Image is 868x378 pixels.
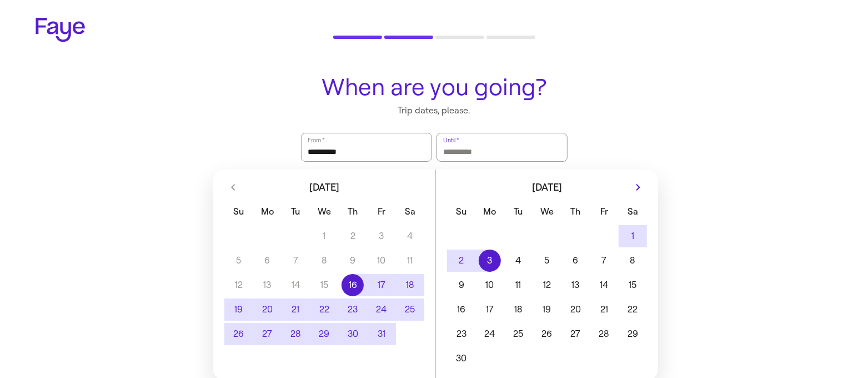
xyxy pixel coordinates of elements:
button: 7 [590,250,618,272]
p: Trip dates, please. [294,105,574,117]
button: 14 [590,274,618,296]
button: 29 [310,323,338,345]
button: 21 [590,299,618,321]
span: Friday [368,201,394,223]
button: 18 [504,299,533,321]
button: 26 [224,323,253,345]
span: Saturday [397,201,423,223]
label: From [307,135,325,146]
span: Wednesday [534,201,560,223]
span: Sunday [225,201,252,223]
button: Next month [629,178,647,196]
button: 25 [504,323,533,345]
button: 16 [339,274,367,296]
button: 24 [367,299,395,321]
button: 30 [339,323,367,345]
button: 22 [619,299,647,321]
button: 20 [561,299,590,321]
button: 27 [253,323,281,345]
button: 6 [561,250,590,272]
button: 19 [533,299,561,321]
span: Friday [591,201,617,223]
button: 31 [367,323,395,345]
span: Thursday [340,201,366,223]
label: Until [443,135,460,146]
button: 13 [561,274,590,296]
button: 26 [533,323,561,345]
span: Sunday [448,201,474,223]
span: [DATE] [532,182,562,192]
button: 18 [396,274,424,296]
span: Saturday [620,201,646,223]
button: 15 [619,274,647,296]
button: 21 [282,299,310,321]
button: 11 [504,274,533,296]
button: 2 [447,250,475,272]
button: 1 [619,225,647,247]
button: 23 [339,299,367,321]
button: 12 [533,274,561,296]
button: 9 [447,274,475,296]
button: 20 [253,299,281,321]
button: 8 [619,250,647,272]
button: 23 [447,323,475,345]
button: 17 [367,274,395,296]
button: 24 [475,323,504,345]
span: Monday [254,201,280,223]
span: Wednesday [311,201,337,223]
button: 10 [475,274,504,296]
button: 29 [619,323,647,345]
button: 30 [447,347,475,370]
span: Tuesday [505,201,531,223]
span: [DATE] [309,182,339,192]
button: 3 [475,250,504,272]
button: 27 [561,323,590,345]
span: Monday [476,201,503,223]
button: 28 [282,323,310,345]
h1: When are you going? [294,74,574,100]
button: 17 [475,299,504,321]
button: 16 [447,299,475,321]
button: 19 [224,299,253,321]
button: 25 [396,299,424,321]
span: Thursday [563,201,589,223]
button: 22 [310,299,338,321]
button: 4 [504,250,533,272]
button: 5 [533,250,561,272]
span: Tuesday [283,201,309,223]
button: 28 [590,323,618,345]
